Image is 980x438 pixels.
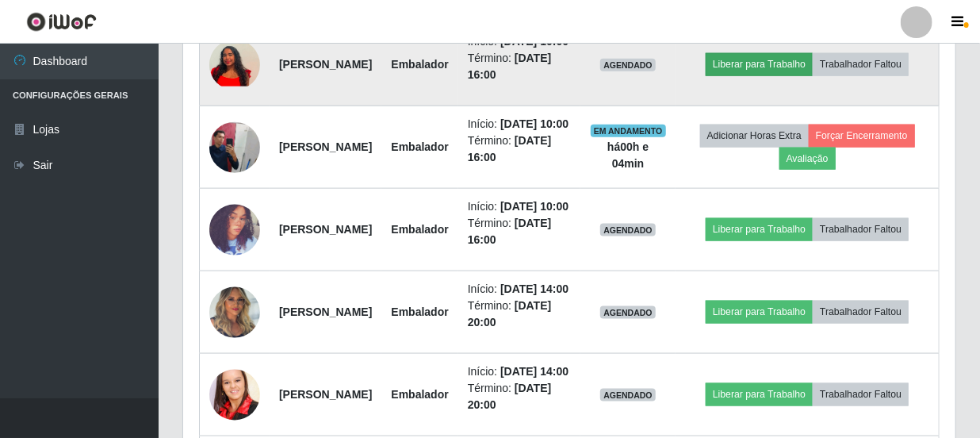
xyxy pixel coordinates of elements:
strong: Embalador [391,388,448,401]
img: CoreUI Logo [26,12,97,32]
li: Início: [468,198,571,215]
strong: [PERSON_NAME] [279,305,372,318]
strong: [PERSON_NAME] [279,140,372,153]
li: Término: [468,380,571,413]
time: [DATE] 14:00 [500,282,568,295]
li: Início: [468,363,571,380]
strong: [PERSON_NAME] [279,58,372,71]
li: Término: [468,50,571,83]
img: 1755882104624.jpeg [209,279,260,346]
img: 1756340937257.jpeg [209,113,260,181]
span: AGENDADO [600,224,656,236]
button: Adicionar Horas Extra [700,125,809,147]
button: Trabalhador Faltou [813,383,909,405]
strong: Embalador [391,305,448,318]
button: Liberar para Trabalho [706,301,813,323]
strong: Embalador [391,223,448,236]
button: Liberar para Trabalho [706,383,813,405]
img: 1756411135914.jpeg [209,196,260,263]
button: Avaliação [779,148,836,170]
span: AGENDADO [600,59,656,71]
time: [DATE] 10:00 [500,200,568,213]
li: Término: [468,133,571,166]
strong: Embalador [391,140,448,153]
button: Trabalhador Faltou [813,218,909,240]
span: EM ANDAMENTO [591,125,666,137]
button: Liberar para Trabalho [706,53,813,75]
li: Término: [468,298,571,331]
strong: Embalador [391,58,448,71]
img: 1756658111614.jpeg [209,357,260,433]
button: Trabalhador Faltou [813,301,909,323]
img: 1756317196739.jpeg [209,43,260,86]
span: AGENDADO [600,306,656,319]
li: Término: [468,215,571,248]
li: Início: [468,281,571,298]
strong: [PERSON_NAME] [279,223,372,236]
li: Início: [468,116,571,133]
button: Trabalhador Faltou [813,53,909,75]
time: [DATE] 10:00 [500,117,568,130]
strong: [PERSON_NAME] [279,388,372,401]
button: Liberar para Trabalho [706,218,813,240]
button: Forçar Encerramento [809,125,915,147]
time: [DATE] 14:00 [500,365,568,378]
strong: há 00 h e 04 min [607,140,649,170]
span: AGENDADO [600,389,656,401]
